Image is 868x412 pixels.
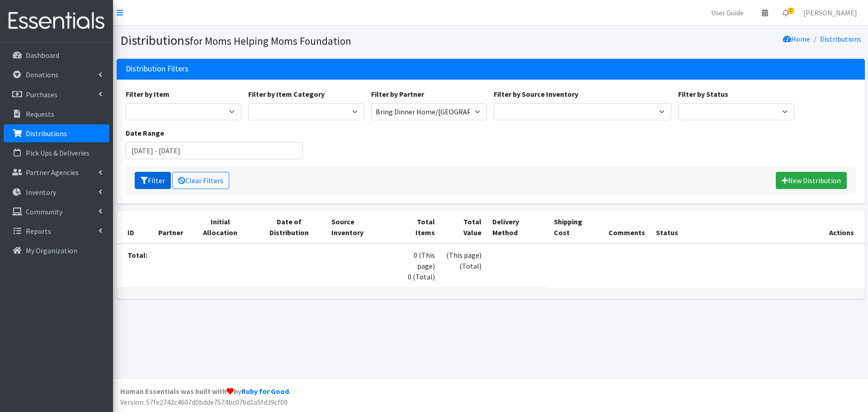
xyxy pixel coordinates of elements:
[4,66,109,84] a: Donations
[26,188,56,197] p: Inventory
[26,109,54,118] p: Requests
[26,148,90,157] p: Pick Ups & Deliveries
[120,387,291,396] strong: Human Essentials was built with by .
[190,34,351,47] small: for Moms Helping Moms Foundation
[776,172,847,189] a: New Distribution
[189,211,252,244] th: Initial Allocation
[26,51,59,60] p: Dashboard
[26,227,51,236] p: Reports
[783,34,810,43] a: Home
[172,172,229,189] a: Clear Filters
[4,183,109,201] a: Inventory
[120,398,288,407] span: Version: 57fe2742c4607d0bdde7574bc076d1a5fd39cf09
[117,211,153,244] th: ID
[127,251,147,260] strong: Total:
[135,172,171,189] button: Filter
[4,85,109,104] a: Purchases
[487,211,548,244] th: Delivery Method
[4,163,109,181] a: Partner Agencies
[153,211,189,244] th: Partner
[796,4,864,22] a: [PERSON_NAME]
[548,211,603,244] th: Shipping Cost
[26,90,57,99] p: Purchases
[326,211,391,244] th: Source Inventory
[248,89,325,99] label: Filter by Item Category
[126,89,170,99] label: Filter by Item
[603,211,651,244] th: Comments
[120,33,487,48] h1: Distributions
[4,124,109,142] a: Distributions
[126,142,303,159] input: January 1, 2011 - December 31, 2011
[4,144,109,162] a: Pick Ups & Deliveries
[241,387,289,396] a: Ruby for Good
[775,4,796,22] a: 2
[704,4,751,22] a: User Guide
[440,244,487,288] td: (This page) (Total)
[126,128,164,138] label: Date Range
[391,211,440,244] th: Total Items
[4,105,109,123] a: Requests
[4,222,109,240] a: Reports
[684,211,865,244] th: Actions
[494,89,578,99] label: Filter by Source Inventory
[26,70,58,79] p: Donations
[440,211,487,244] th: Total Value
[26,168,79,177] p: Partner Agencies
[26,129,67,138] p: Distributions
[252,211,326,244] th: Date of Distribution
[4,242,109,260] a: My Organization
[4,203,109,221] a: Community
[820,34,861,43] a: Distributions
[4,46,109,64] a: Dashboard
[126,64,189,74] h3: Distribution Filters
[391,244,440,288] td: 0 (This page) 0 (Total)
[26,246,77,255] p: My Organization
[4,6,109,36] img: HumanEssentials
[26,207,62,216] p: Community
[651,211,684,244] th: Status
[678,89,728,99] label: Filter by Status
[788,8,794,14] span: 2
[371,89,424,99] label: Filter by Partner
